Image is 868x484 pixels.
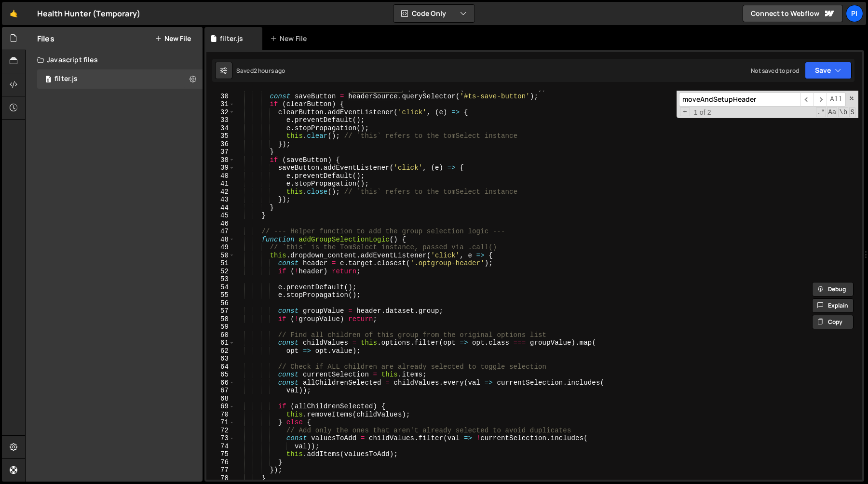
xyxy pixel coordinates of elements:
button: Debug [812,282,854,296]
div: 38 [206,156,235,164]
div: filter.js [54,75,78,83]
button: Code Only [393,5,475,22]
div: 39 [206,164,235,172]
span: 1 of 2 [690,108,715,117]
div: 69 [206,403,235,411]
div: 42 [206,188,235,196]
a: 🤙 [2,2,26,25]
div: 56 [206,299,235,308]
span: Alt-Enter [827,93,846,107]
div: 60 [206,331,235,339]
a: Connect to Webflow [743,5,843,22]
button: Save [805,62,852,79]
span: Toggle Replace mode [680,108,690,117]
span: Search In Selection [849,108,855,117]
div: filter.js [220,34,243,43]
div: 53 [206,275,235,283]
span: RegExp Search [816,108,826,117]
div: 46 [206,220,235,228]
div: 48 [206,236,235,244]
span: Whole Word Search [838,108,848,117]
div: 61 [206,339,235,347]
div: 77 [206,466,235,474]
div: 78 [206,474,235,483]
div: 37 [206,148,235,156]
div: Javascript files [26,50,203,69]
div: 31 [206,100,235,108]
div: 43 [206,196,235,204]
span: CaseSensitive Search [827,108,837,117]
span: ​ [814,93,827,107]
div: 49 [206,243,235,252]
span: 0 [45,76,51,84]
div: New File [270,34,311,43]
div: 70 [206,411,235,419]
div: 33 [206,116,235,124]
a: Pi [846,5,863,22]
div: 59 [206,323,235,331]
div: 72 [206,427,235,435]
div: 16494/44708.js [37,69,203,89]
div: 63 [206,355,235,363]
span: ​ [800,93,814,107]
div: 67 [206,387,235,395]
div: 34 [206,124,235,133]
div: 73 [206,434,235,443]
div: 44 [206,204,235,212]
div: 41 [206,180,235,188]
button: Explain [812,298,854,313]
div: 62 [206,347,235,355]
div: 54 [206,283,235,292]
div: 50 [206,252,235,260]
div: 66 [206,379,235,387]
h2: Files [37,33,54,44]
div: 65 [206,371,235,379]
div: Health Hunter (Temporary) [37,8,140,19]
div: 51 [206,259,235,268]
div: 76 [206,458,235,467]
div: Not saved to prod [751,67,799,75]
div: 64 [206,363,235,371]
input: Search for [679,93,800,107]
div: 40 [206,172,235,180]
div: 35 [206,132,235,140]
div: 57 [206,307,235,315]
div: 47 [206,228,235,236]
div: 36 [206,140,235,148]
div: 58 [206,315,235,323]
div: 32 [206,108,235,117]
div: 55 [206,291,235,299]
div: 68 [206,395,235,403]
div: 45 [206,212,235,220]
div: 75 [206,450,235,458]
div: Saved [236,67,285,75]
div: 30 [206,93,235,101]
div: 52 [206,268,235,276]
div: 2 hours ago [254,67,285,75]
div: 74 [206,443,235,451]
div: 71 [206,418,235,427]
button: New File [155,35,191,42]
button: Copy [812,315,854,329]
